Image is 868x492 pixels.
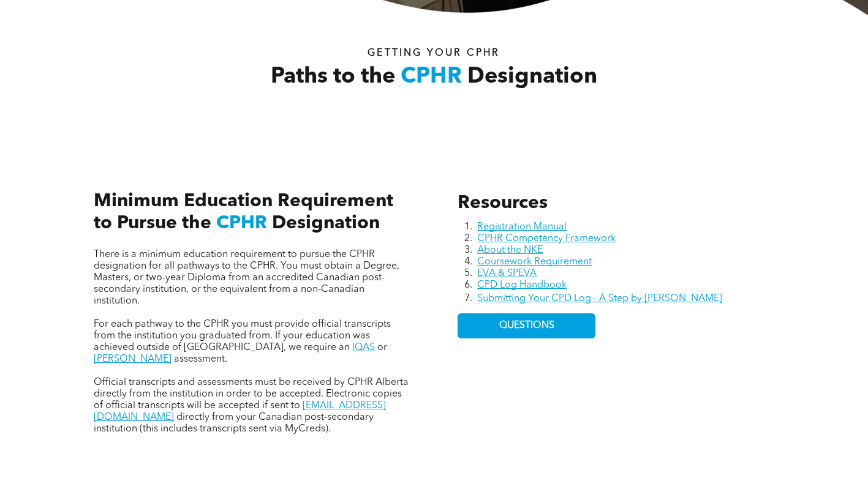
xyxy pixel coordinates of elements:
span: Resources [458,194,548,212]
a: EVA & SPEVA [477,269,537,278]
a: Registration Manual [477,222,567,232]
span: QUESTIONS [499,320,554,332]
a: Submitting Your CPD Log - A Step by [PERSON_NAME] [477,294,722,304]
span: assessment. [174,354,227,364]
a: CPD Log Handbook [477,280,567,290]
span: Designation [272,214,380,233]
span: Designation [467,66,597,88]
span: Official transcripts and assessments must be received by CPHR Alberta directly from the instituti... [94,378,409,411]
span: CPHR [401,66,462,88]
a: [PERSON_NAME] [94,354,172,364]
a: CPHR Competency Framework [477,234,616,244]
a: QUESTIONS [458,313,595,338]
span: Getting your Cphr [368,48,500,58]
span: There is a minimum education requirement to pursue the CPHR designation for all pathways to the C... [94,250,399,306]
span: CPHR [216,214,267,233]
a: IQAS [352,343,375,352]
a: About the NKE [477,245,543,255]
span: Paths to the [271,66,395,88]
span: Minimum Education Requirement to Pursue the [94,192,393,233]
span: directly from your Canadian post-secondary institution (this includes transcripts sent via MyCreds). [94,412,374,434]
a: Coursework Requirement [477,257,592,267]
span: For each pathway to the CPHR you must provide official transcripts from the institution you gradu... [94,319,391,352]
span: or [377,343,387,352]
a: [EMAIL_ADDRESS][DOMAIN_NAME] [94,401,386,422]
